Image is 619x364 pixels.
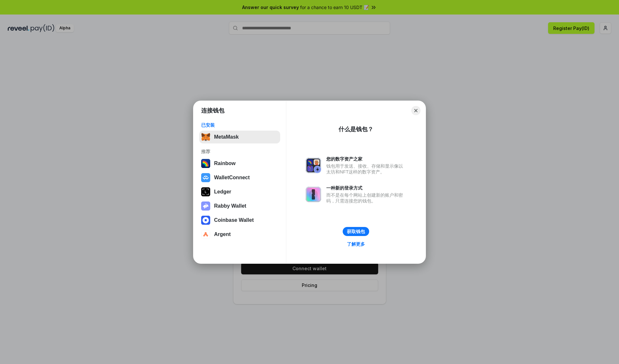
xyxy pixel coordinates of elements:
[199,171,280,184] button: WalletConnect
[201,230,210,239] img: svg+xml,%3Csvg%20width%3D%2228%22%20height%3D%2228%22%20viewBox%3D%220%200%2028%2028%22%20fill%3D...
[339,125,373,133] div: 什么是钱包？
[201,107,224,114] h1: 连接钱包
[199,157,280,170] button: Rainbow
[343,227,369,236] button: 获取钱包
[214,217,254,223] div: Coinbase Wallet
[411,106,420,115] button: Close
[199,214,280,227] button: Coinbase Wallet
[326,192,406,204] div: 而不是在每个网站上创建新的账户和密码，只需连接您的钱包。
[199,200,280,212] button: Rabby Wallet
[326,163,406,175] div: 钱包用于发送、接收、存储和显示像以太坊和NFT这样的数字资产。
[214,134,239,140] div: MetaMask
[201,216,210,225] img: svg+xml,%3Csvg%20width%3D%2228%22%20height%3D%2228%22%20viewBox%3D%220%200%2028%2028%22%20fill%3D...
[201,122,278,128] div: 已安装
[214,203,246,209] div: Rabby Wallet
[214,161,236,166] div: Rainbow
[201,149,278,154] div: 推荐
[201,187,210,196] img: svg+xml,%3Csvg%20xmlns%3D%22http%3A%2F%2Fwww.w3.org%2F2000%2Fsvg%22%20width%3D%2228%22%20height%3...
[214,189,231,195] div: Ledger
[199,131,280,143] button: MetaMask
[306,187,321,202] img: svg+xml,%3Csvg%20xmlns%3D%22http%3A%2F%2Fwww.w3.org%2F2000%2Fsvg%22%20fill%3D%22none%22%20viewBox...
[199,185,280,198] button: Ledger
[199,228,280,241] button: Argent
[347,241,365,247] div: 了解更多
[201,202,210,211] img: svg+xml,%3Csvg%20xmlns%3D%22http%3A%2F%2Fwww.w3.org%2F2000%2Fsvg%22%20fill%3D%22none%22%20viewBox...
[214,175,250,181] div: WalletConnect
[201,133,210,142] img: svg+xml,%3Csvg%20fill%3D%22none%22%20height%3D%2233%22%20viewBox%3D%220%200%2035%2033%22%20width%...
[347,229,365,234] div: 获取钱包
[306,158,321,173] img: svg+xml,%3Csvg%20xmlns%3D%22http%3A%2F%2Fwww.w3.org%2F2000%2Fsvg%22%20fill%3D%22none%22%20viewBox...
[214,231,231,237] div: Argent
[326,185,406,191] div: 一种新的登录方式
[201,159,210,168] img: svg+xml,%3Csvg%20width%3D%22120%22%20height%3D%22120%22%20viewBox%3D%220%200%20120%20120%22%20fil...
[201,173,210,182] img: svg+xml,%3Csvg%20width%3D%2228%22%20height%3D%2228%22%20viewBox%3D%220%200%2028%2028%22%20fill%3D...
[343,240,369,248] a: 了解更多
[326,156,406,162] div: 您的数字资产之家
